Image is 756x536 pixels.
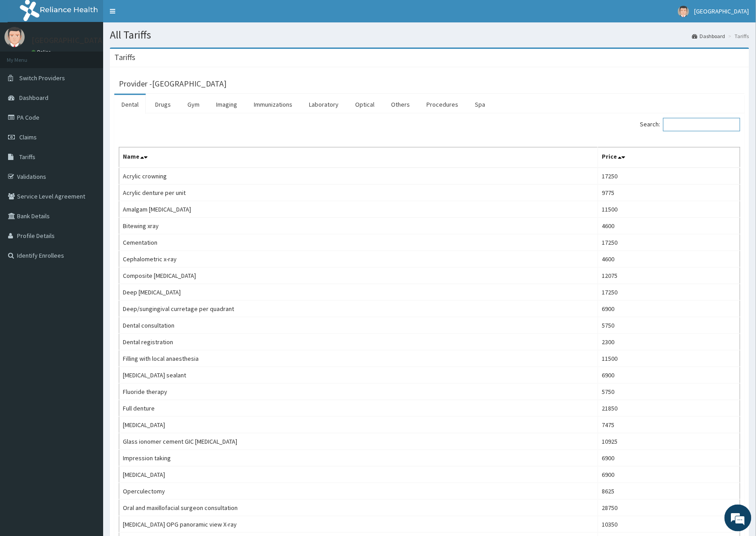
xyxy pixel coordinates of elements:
[110,29,749,41] h1: All Tariffs
[114,53,135,61] h3: Tariffs
[640,118,740,131] label: Search:
[119,234,598,251] td: Cementation
[468,95,492,114] a: Spa
[119,301,598,317] td: Deep/sungingival curretage per quadrant
[598,384,740,400] td: 5750
[119,516,598,533] td: [MEDICAL_DATA] OPG panoramic view X-ray
[147,4,169,26] div: Minimize live chat window
[119,201,598,218] td: Amalgam [MEDICAL_DATA]
[598,218,740,234] td: 4600
[598,185,740,201] td: 9775
[598,417,740,433] td: 7475
[598,234,740,251] td: 17250
[19,94,48,102] span: Dashboard
[348,95,382,114] a: Optical
[119,400,598,417] td: Full denture
[119,467,598,483] td: [MEDICAL_DATA]
[598,516,740,533] td: 10350
[119,251,598,268] td: Cephalometric x-ray
[119,384,598,400] td: Fluoride therapy
[663,118,740,131] input: Search:
[598,400,740,417] td: 21850
[598,147,740,168] th: Price
[119,185,598,201] td: Acrylic denture per unit
[247,95,300,114] a: Immunizations
[52,113,124,203] span: We're online!
[119,168,598,185] td: Acrylic crowning
[598,433,740,450] td: 10925
[19,74,65,82] span: Switch Providers
[31,36,105,44] p: [GEOGRAPHIC_DATA]
[19,133,37,141] span: Claims
[726,32,749,40] li: Tariffs
[598,450,740,467] td: 6900
[119,367,598,384] td: [MEDICAL_DATA] sealant
[119,450,598,467] td: Impression taking
[598,284,740,301] td: 17250
[119,268,598,284] td: Composite [MEDICAL_DATA]
[598,467,740,483] td: 6900
[180,95,207,114] a: Gym
[598,317,740,334] td: 5750
[598,268,740,284] td: 12075
[419,95,465,114] a: Procedures
[17,45,36,67] img: d_794563401_company_1708531726252_794563401
[119,500,598,516] td: Oral and maxillofacial surgeon consultation
[598,500,740,516] td: 28750
[19,153,35,161] span: Tariffs
[148,95,178,114] a: Drugs
[598,251,740,268] td: 4600
[4,245,171,276] textarea: Type your message and hit 'Enter'
[598,168,740,185] td: 17250
[119,317,598,334] td: Dental consultation
[119,147,598,168] th: Name
[119,218,598,234] td: Bitewing xray
[302,95,346,114] a: Laboratory
[4,27,25,47] img: User Image
[678,6,689,17] img: User Image
[692,32,726,40] a: Dashboard
[598,483,740,500] td: 8625
[695,7,749,15] span: [GEOGRAPHIC_DATA]
[119,80,226,88] h3: Provider - [GEOGRAPHIC_DATA]
[209,95,244,114] a: Imaging
[119,350,598,367] td: Filling with local anaesthesia
[31,49,53,55] a: Online
[119,284,598,301] td: Deep [MEDICAL_DATA]
[598,367,740,384] td: 6900
[47,50,151,62] div: Chat with us now
[598,334,740,350] td: 2300
[119,417,598,433] td: [MEDICAL_DATA]
[114,95,146,114] a: Dental
[384,95,417,114] a: Others
[119,433,598,450] td: Glass ionomer cement GIC [MEDICAL_DATA]
[598,301,740,317] td: 6900
[119,483,598,500] td: Operculectomy
[598,201,740,218] td: 11500
[598,350,740,367] td: 11500
[119,334,598,350] td: Dental registration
